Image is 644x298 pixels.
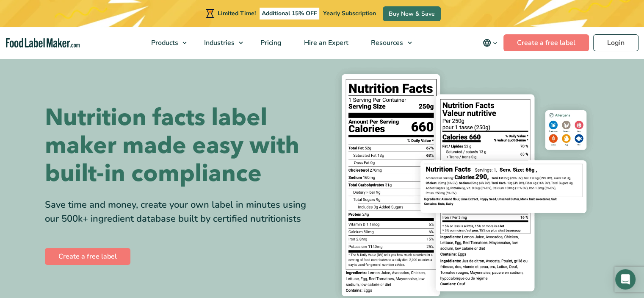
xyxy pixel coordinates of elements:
h1: Nutrition facts label maker made easy with built-in compliance [45,104,316,188]
a: Pricing [249,27,291,58]
a: Create a free label [503,34,589,51]
a: Hire an Expert [293,27,358,58]
span: Hire an Expert [301,38,349,47]
span: Industries [202,38,235,47]
a: Products [140,27,191,58]
span: Yearly Subscription [323,9,376,17]
span: Resources [368,38,404,47]
a: Buy Now & Save [383,6,441,21]
a: Login [593,34,638,51]
span: Limited Time! [218,9,256,17]
a: Resources [360,27,416,58]
a: Create a free label [45,248,130,265]
span: Pricing [258,38,282,47]
div: Open Intercom Messenger [615,269,636,290]
span: Products [149,38,179,47]
a: Industries [193,27,247,58]
div: Save time and money, create your own label in minutes using our 500k+ ingredient database built b... [45,198,316,226]
span: Additional 15% OFF [260,8,319,19]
